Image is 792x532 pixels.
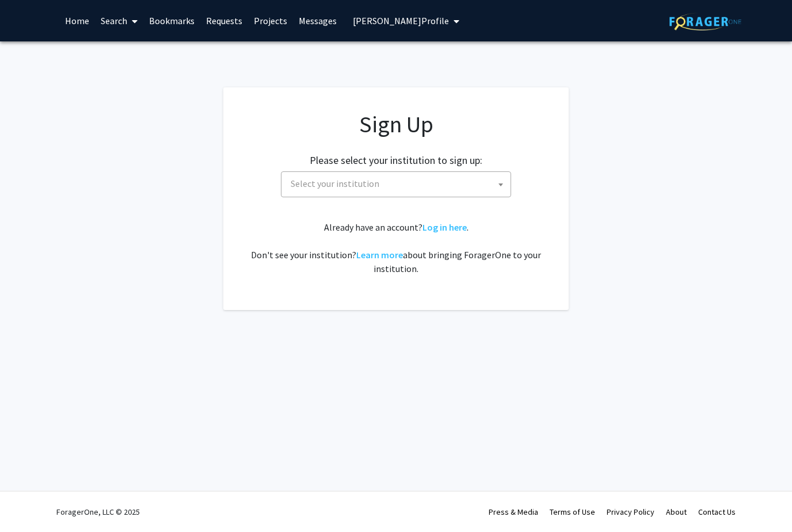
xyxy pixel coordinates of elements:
[356,249,403,261] a: Learn more about bringing ForagerOne to your institution
[698,507,736,517] a: Contact Us
[59,1,95,41] a: Home
[669,13,741,30] img: ForagerOne Logo
[293,1,342,41] a: Messages
[422,221,467,233] a: Log in here
[246,220,546,275] div: Already have an account? . Don't see your institution? about bringing ForagerOne to your institut...
[666,507,687,517] a: About
[353,15,449,26] span: [PERSON_NAME] Profile
[607,507,654,517] a: Privacy Policy
[286,172,511,196] span: Select your institution
[143,1,200,41] a: Bookmarks
[95,1,143,41] a: Search
[248,1,293,41] a: Projects
[291,178,379,189] span: Select your institution
[550,507,595,517] a: Terms of Use
[200,1,248,41] a: Requests
[310,154,482,167] h2: Please select your institution to sign up:
[246,110,546,138] h1: Sign Up
[281,171,511,197] span: Select your institution
[489,507,538,517] a: Press & Media
[56,492,140,532] div: ForagerOne, LLC © 2025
